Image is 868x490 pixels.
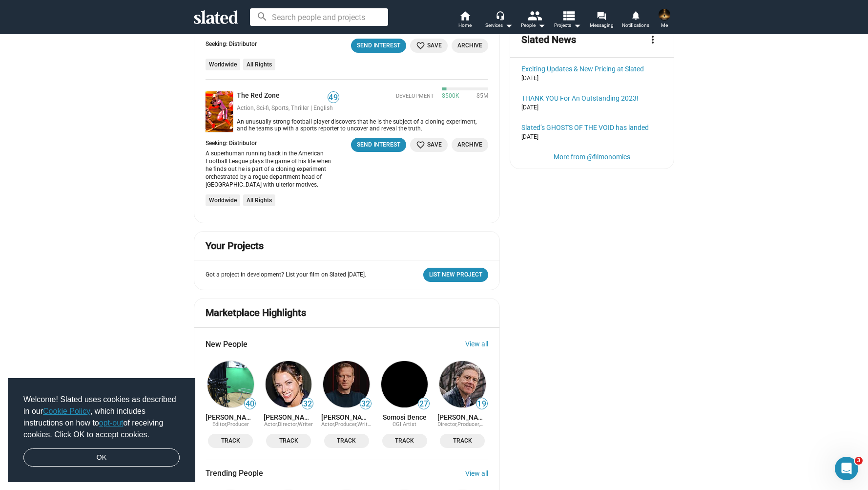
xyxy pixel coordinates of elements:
[206,271,366,279] p: Got a project in development? List your film on Slated [DATE].
[335,421,357,427] span: Producer,
[855,457,863,465] span: 3
[357,140,400,150] div: Send Interest
[554,153,630,161] a: More from @filmonomics
[357,421,372,427] span: Writer
[619,10,653,31] a: Notifications
[237,105,339,112] div: Action, Sci-fi, Sports, Thriller | English
[554,20,581,31] span: Projects
[416,41,425,50] mat-icon: favorite_border
[521,133,662,141] div: [DATE]
[429,270,482,280] span: List New Project
[521,124,662,131] a: Slated’s GHOSTS OF THE VOID has landed
[590,20,614,31] span: Messaging
[8,378,195,483] div: cookieconsent
[584,10,619,31] a: Messaging
[521,20,545,31] div: People
[357,41,400,51] div: Send Interest
[448,10,482,31] a: Home
[452,39,488,53] button: Archive
[442,92,459,100] span: $500K
[323,361,370,407] img: Casey Krehbiel
[485,20,513,31] div: Services
[571,20,583,31] mat-icon: arrow_drop_down
[99,419,124,427] a: opt-out
[23,448,180,467] a: dismiss cookie message
[266,434,311,448] button: Track
[536,20,547,31] mat-icon: arrow_drop_down
[437,421,457,427] span: Director,
[206,468,263,478] span: Trending People
[206,149,336,189] div: A superhuman running back in the American Football League plays the game of his life when he find...
[351,138,406,152] button: Send Interest
[266,361,312,407] img: Nicole Eckenroad
[480,421,495,427] span: Writer
[388,436,421,446] span: Track
[382,434,427,448] button: Track
[452,138,488,152] button: Archive
[330,436,363,446] span: Track
[206,194,240,206] li: Worldwide
[227,421,249,427] span: Producer
[206,140,342,148] div: Seeking: Distributor
[503,20,515,31] mat-icon: arrow_drop_down
[416,140,442,150] span: Save
[482,10,516,31] button: Services
[835,457,858,480] iframe: Intercom live chat
[597,11,606,20] mat-icon: forum
[550,10,584,31] button: Projects
[496,11,504,20] mat-icon: headset_mic
[360,399,371,409] span: 32
[206,41,257,48] div: Seeking: Distributor
[324,434,369,448] button: Track
[516,10,550,31] button: People
[521,33,576,46] mat-card-title: Slated News
[278,421,298,427] span: Director,
[396,93,434,100] span: Development
[410,138,448,152] button: Save
[351,39,406,53] button: Send Interest
[410,39,448,53] button: Save
[206,91,233,132] img: The Red Zone
[264,413,314,421] a: [PERSON_NAME]
[465,469,488,477] a: View all
[206,339,248,349] span: New People
[302,399,313,409] span: 32
[321,421,335,427] span: Actor,
[418,399,429,409] span: 27
[208,434,253,448] button: Track
[659,9,670,21] img: Kyle Miller
[661,20,668,31] span: Me
[206,59,240,70] li: Worldwide
[465,340,488,348] a: View all
[631,10,640,20] mat-icon: notifications
[243,194,275,206] li: All Rights
[393,421,416,427] span: CGI Artist
[561,8,576,22] mat-icon: view_list
[653,7,676,32] button: Kyle MillerMe
[439,361,486,407] img: Michael Fields
[457,140,482,150] span: Archive
[264,421,278,427] span: Actor,
[647,34,659,45] mat-icon: more_vert
[459,10,471,21] mat-icon: home
[446,436,479,446] span: Track
[521,75,662,83] div: [DATE]
[43,407,90,415] a: Cookie Policy
[622,20,649,31] span: Notifications
[457,421,483,427] span: Producer,
[23,394,180,441] span: Welcome! Slated uses cookies as described in our , which includes instructions on how to of recei...
[437,413,488,421] a: [PERSON_NAME]
[207,361,254,407] img: Oswald j Williams
[298,421,313,427] span: Writer
[379,413,430,421] a: Somosi Bence
[476,399,487,409] span: 19
[521,94,662,102] a: THANK YOU For An Outstanding 2023!
[212,421,227,427] span: Editor,
[243,59,275,70] li: All Rights
[206,413,256,421] a: [PERSON_NAME]
[521,104,662,112] div: [DATE]
[527,8,541,22] mat-icon: people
